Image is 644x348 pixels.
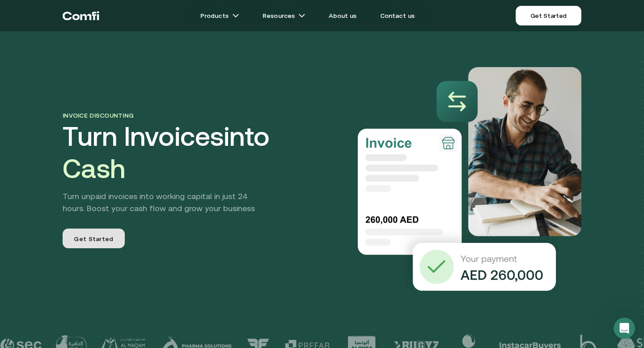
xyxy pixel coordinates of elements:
span: Get Started [74,234,113,245]
a: Contact us [369,7,426,25]
h1: Turn Invoices into [63,120,322,185]
p: Turn unpaid invoices into working capital in just 24 hours. Boost your cash flow and grow your bu... [63,190,270,214]
img: arrow icons [298,12,305,19]
img: arrow icons [232,12,239,19]
a: About us [318,7,367,25]
img: Invoice Discounting [358,67,581,291]
iframe: Intercom live chat [614,318,635,339]
a: Return to the top of the Comfi home page [63,2,99,29]
span: Invoice discounting [63,112,134,119]
span: Cash [63,153,125,184]
a: Get Started [63,229,125,248]
a: Productsarrow icons [190,7,250,25]
a: Get Started [516,6,581,25]
a: Resourcesarrow icons [252,7,316,25]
